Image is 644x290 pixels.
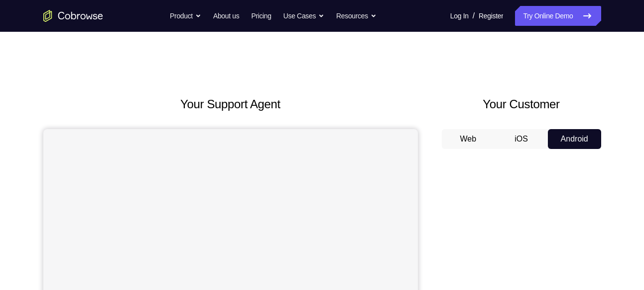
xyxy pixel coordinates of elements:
button: iOS [495,129,548,149]
h2: Your Customer [442,95,601,113]
button: Resources [336,6,377,26]
a: Pricing [251,6,271,26]
span: / [473,10,475,22]
a: About us [213,6,239,26]
h2: Your Support Agent [43,95,418,113]
button: Web [442,129,495,149]
button: Product [170,6,201,26]
button: Use Cases [283,6,324,26]
a: Try Online Demo [515,6,601,26]
a: Log In [450,6,469,26]
a: Register [479,6,503,26]
button: Android [548,129,601,149]
a: Go to the home page [43,10,103,22]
